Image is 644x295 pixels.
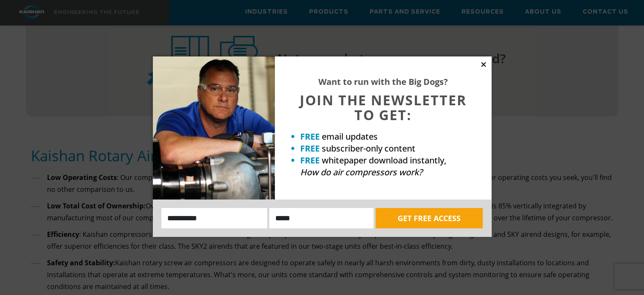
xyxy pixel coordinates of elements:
[300,91,467,124] span: JOIN THE NEWSLETTER TO GET:
[318,76,448,87] strong: Want to run with the Big Dogs?
[269,208,373,228] input: Email
[376,208,483,228] button: GET FREE ACCESS
[300,131,320,142] strong: FREE
[161,208,268,228] input: Name:
[300,155,320,166] strong: FREE
[322,155,446,166] span: whitepaper download instantly,
[300,143,320,154] strong: FREE
[300,166,423,178] em: How do air compressors work?
[480,61,487,68] button: Close
[322,131,378,142] span: email updates
[322,143,415,154] span: subscriber-only content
